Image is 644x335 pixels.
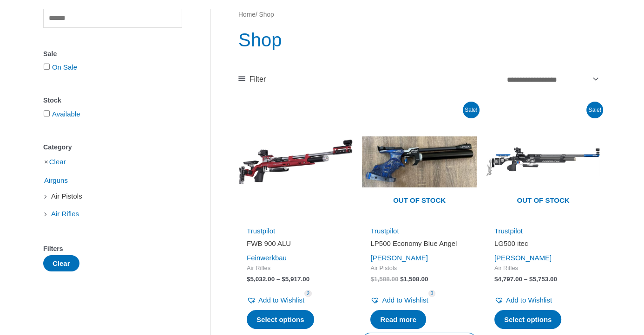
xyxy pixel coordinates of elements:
[43,176,69,184] a: Airguns
[52,110,80,118] a: Available
[304,290,312,297] span: 2
[362,104,476,219] img: LP500 Economy Blue Angel
[50,209,80,217] a: Air Rifles
[586,102,603,118] span: Sale!
[428,290,436,297] span: 3
[238,9,600,21] nav: Breadcrumb
[486,104,600,219] a: Out of stock
[463,102,480,118] span: Sale!
[247,239,344,248] h2: FWB 900 ALU
[494,239,592,248] h2: LG500 itec
[370,294,428,307] a: Add to Wishlist
[486,104,600,219] img: LG500 itec
[247,294,304,307] a: Add to Wishlist
[494,276,498,283] span: $
[250,72,266,86] span: Filter
[276,276,280,283] span: –
[400,276,404,283] span: $
[238,104,353,219] img: FWB 900 ALU
[247,254,287,262] a: Feinwerkbau
[238,72,266,86] a: Filter
[43,141,182,154] div: Category
[370,276,398,283] bdi: 1,588.00
[238,11,256,18] a: Home
[43,255,79,271] button: Clear
[494,276,522,283] bdi: 4,797.00
[370,239,468,248] h2: LP500 Economy Blue Angel
[493,191,593,212] span: Out of stock
[247,239,344,251] a: FWB 900 ALU
[369,191,469,212] span: Out of stock
[362,104,476,219] a: Out of stock
[370,227,399,235] a: Trustpilot
[506,296,552,304] span: Add to Wishlist
[504,71,600,87] select: Shop order
[238,27,600,53] h1: Shop
[494,254,552,262] a: [PERSON_NAME]
[494,227,523,235] a: Trustpilot
[50,192,94,200] a: Air Pistols
[282,276,309,283] bdi: 5,917.00
[370,264,468,272] span: Air Pistols
[49,158,66,166] a: Clear
[494,310,562,329] a: Select options for “LG500 itec”
[50,188,83,204] span: Air Pistols
[529,276,533,283] span: $
[43,242,182,256] div: Filters
[400,276,428,283] bdi: 1,508.00
[370,239,468,251] a: LP500 Economy Blue Angel
[43,94,182,107] div: Stock
[43,47,182,61] div: Sale
[247,276,275,283] bdi: 5,032.00
[494,264,592,272] span: Air Rifles
[50,206,80,222] span: Air Rifles
[370,310,426,329] a: Read more about “LP500 Economy Blue Angel”
[247,310,314,329] a: Select options for “FWB 900 ALU”
[258,296,304,304] span: Add to Wishlist
[247,264,344,272] span: Air Rifles
[52,63,77,71] a: On Sale
[370,276,374,283] span: $
[282,276,285,283] span: $
[524,276,528,283] span: –
[494,239,592,251] a: LG500 itec
[370,254,427,262] a: [PERSON_NAME]
[44,64,50,70] input: On Sale
[247,276,250,283] span: $
[43,173,69,188] span: Airguns
[382,296,428,304] span: Add to Wishlist
[44,110,50,116] input: Available
[529,276,557,283] bdi: 5,753.00
[247,227,275,235] a: Trustpilot
[494,294,552,307] a: Add to Wishlist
